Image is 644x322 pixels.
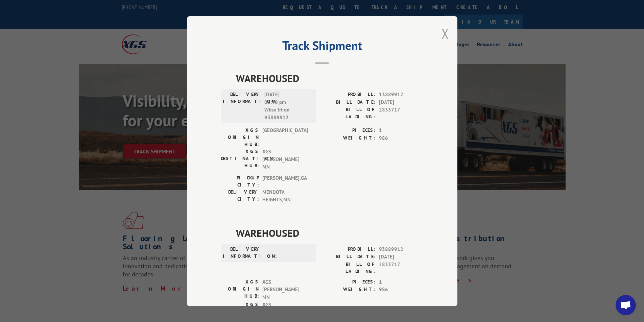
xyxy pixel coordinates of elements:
label: DELIVERY INFORMATION: [223,91,261,121]
label: PIECES: [322,278,376,286]
span: [DATE] 01:40 pm Whse frt on 93889912 [264,91,310,121]
label: WEIGHT: [322,286,376,294]
label: PIECES: [322,127,376,134]
span: MENDOTA HEIGHTS , MN [262,188,308,203]
span: 1 [379,127,424,134]
label: PICKUP CITY: [221,174,259,188]
span: 2833717 [379,261,424,275]
button: Close modal [442,25,449,43]
label: DELIVERY CITY: [221,188,259,203]
label: DELIVERY INFORMATION: [223,245,261,259]
span: 93889912 [379,245,424,253]
span: 1 [379,278,424,286]
span: WAREHOUSED [236,225,424,240]
span: [DATE] [379,253,424,261]
label: BILL OF LADING: [322,106,376,120]
span: [GEOGRAPHIC_DATA] [262,127,308,148]
span: XGS [PERSON_NAME] MN [262,278,308,301]
span: 986 [379,286,424,294]
label: BILL DATE: [322,253,376,261]
h2: Track Shipment [221,41,424,54]
label: PROBILL: [322,91,376,99]
span: WAREHOUSED [236,71,424,86]
label: XGS DESTINATION HUB: [221,148,259,171]
label: PROBILL: [322,245,376,253]
span: 2833717 [379,106,424,120]
label: XGS ORIGIN HUB: [221,127,259,148]
span: 13889912 [379,91,424,99]
span: XGS [PERSON_NAME] MN [262,148,308,171]
span: 986 [379,134,424,142]
label: BILL DATE: [322,98,376,106]
label: BILL OF LADING: [322,261,376,275]
span: [DATE] [379,98,424,106]
span: [PERSON_NAME] , GA [262,174,308,188]
a: Open chat [616,295,636,315]
label: WEIGHT: [322,134,376,142]
label: XGS ORIGIN HUB: [221,278,259,301]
